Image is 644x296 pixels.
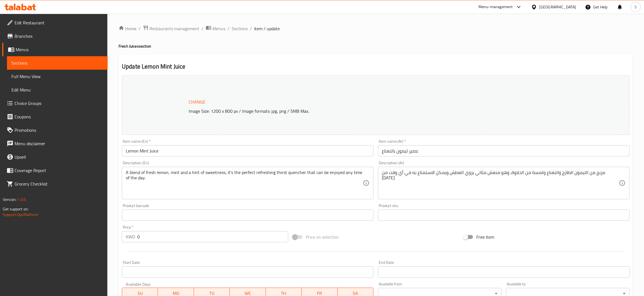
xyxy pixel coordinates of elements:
[15,180,103,187] span: Grocery Checklist
[3,211,38,218] a: Support.OpsPlatform
[126,170,363,196] textarea: A blend of fresh lemon, mint and a hint of sweetness, it's the perfect refreshing thirst quencher...
[139,25,141,32] li: /
[378,210,629,221] input: Please enter product sku
[150,25,199,32] span: Restaurants management
[15,140,103,147] span: Menu disclaimer
[186,108,554,114] p: Image Size: 1200 x 800 px / Image formats: jpg, png / 5MB Max.
[476,234,494,240] span: Free item
[3,196,16,203] span: Version:
[15,127,103,133] span: Promotions
[11,73,103,80] span: Full Menu View
[15,167,103,174] span: Coverage Report
[212,25,225,32] span: Menus
[189,98,205,106] span: Change
[7,70,108,83] a: Full Menu View
[250,25,252,32] li: /
[126,233,135,240] p: KWD
[228,25,229,32] li: /
[232,25,248,32] a: Sections
[119,25,136,32] a: Home
[2,16,108,29] a: Edit Restaurant
[119,43,633,49] h4: Fresh Juices section
[11,86,103,93] span: Edit Menu
[3,205,29,213] span: Get support on:
[202,25,203,32] li: /
[306,234,339,240] span: Price on selection
[16,46,103,53] span: Menus
[122,145,373,156] input: Enter name En
[539,4,576,10] div: [GEOGRAPHIC_DATA]
[382,170,619,196] textarea: مزيج من الليمون الطازج والنعناع ولمسة من الحلاوة، وهو منعش مثالي يروي العطش ويمكن الاستمتاع به في...
[11,60,103,66] span: Sections
[2,150,108,164] a: Upsell
[2,177,108,191] a: Grocery Checklist
[2,43,108,56] a: Menus
[15,154,103,160] span: Upsell
[206,25,225,32] a: Menus
[2,164,108,177] a: Coverage Report
[2,29,108,43] a: Branches
[2,110,108,123] a: Coupons
[143,25,199,32] a: Restaurants management
[15,100,103,107] span: Choice Groups
[17,196,26,203] span: 1.0.0
[122,210,373,221] input: Please enter product barcode
[7,56,108,70] a: Sections
[119,25,633,32] nav: breadcrumb
[122,62,629,71] h2: Update Lemon Mint Juice
[15,33,103,39] span: Branches
[186,96,208,108] button: Change
[15,19,103,26] span: Edit Restaurant
[2,97,108,110] a: Choice Groups
[634,4,637,10] span: S
[2,123,108,137] a: Promotions
[7,83,108,97] a: Edit Menu
[254,25,280,32] span: item / update
[2,137,108,150] a: Menu disclaimer
[137,231,288,242] input: Please enter price
[378,145,629,156] input: Enter name Ar
[15,113,103,120] span: Coupons
[479,4,513,10] div: Menu-management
